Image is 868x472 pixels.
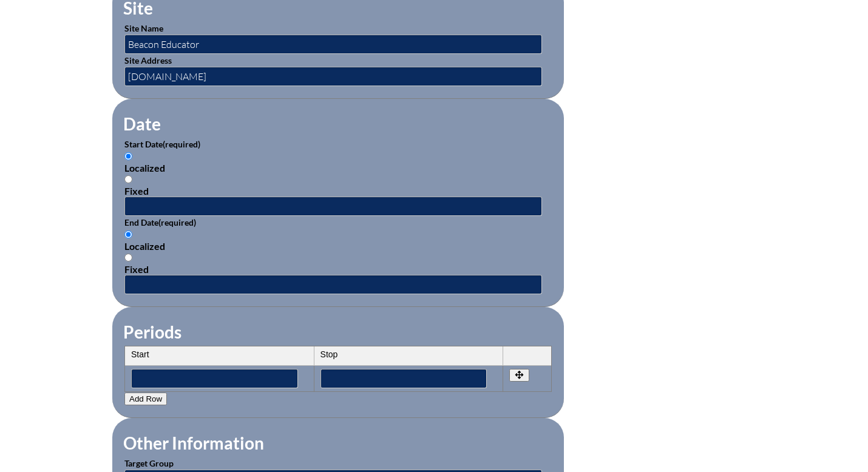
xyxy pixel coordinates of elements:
[124,217,196,228] label: End Date
[124,185,552,197] div: Fixed
[124,231,132,238] input: Localized
[124,254,132,261] input: Fixed
[124,162,552,174] div: Localized
[163,139,200,149] span: (required)
[124,23,163,33] label: Site Name
[122,113,162,134] legend: Date
[158,217,196,228] span: (required)
[124,139,200,149] label: Start Date
[124,55,172,66] label: Site Address
[314,346,504,366] th: Stop
[124,240,552,252] div: Localized
[124,175,132,183] input: Fixed
[124,152,132,160] input: Localized
[124,393,167,405] button: Add Row
[122,322,183,342] legend: Periods
[124,263,552,275] div: Fixed
[125,346,314,366] th: Start
[122,433,265,453] legend: Other Information
[124,458,174,468] label: Target Group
